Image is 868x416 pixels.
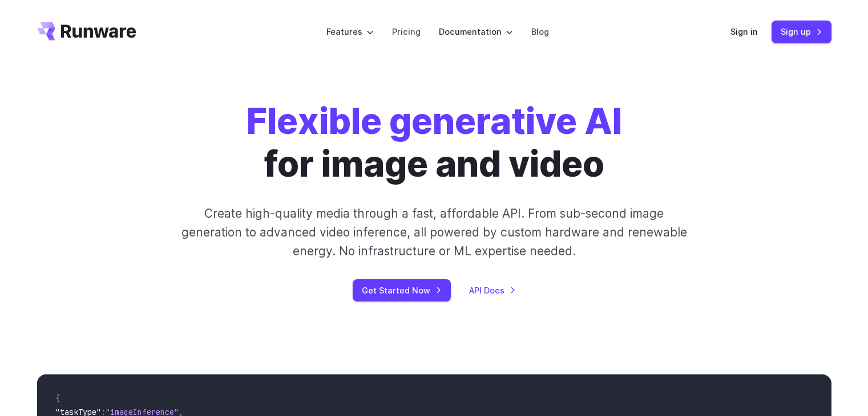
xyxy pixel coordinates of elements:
a: Pricing [392,25,421,38]
a: API Docs [469,284,516,297]
a: Sign up [772,21,831,43]
label: Documentation [439,25,513,38]
label: Features [326,25,374,38]
a: Blog [531,25,549,38]
span: { [55,393,60,403]
p: Create high-quality media through a fast, affordable API. From sub-second image generation to adv... [180,204,688,261]
h1: for image and video [247,100,622,186]
a: Get Started Now [353,279,451,301]
strong: Flexible generative AI [247,100,622,142]
a: Go to / [37,22,136,40]
a: Sign in [730,25,758,38]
